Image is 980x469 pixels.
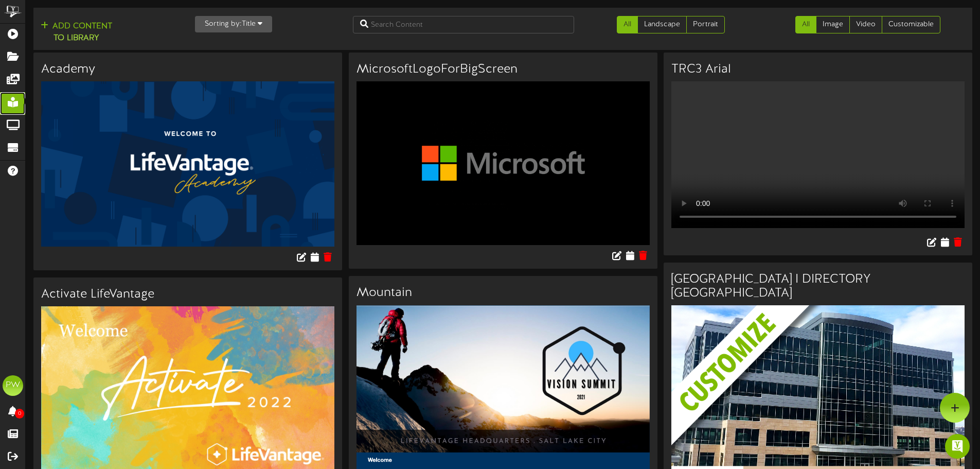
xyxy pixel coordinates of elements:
img: 441c0a19-43fa-49e0-b166-e7c5791eb2d6.png [357,81,650,245]
div: PW [3,375,23,396]
h3: MicrosoftLogoForBigScreen [357,63,650,76]
video: Your browser does not support HTML5 video. [671,81,965,228]
a: Image [816,16,850,33]
h3: Activate LifeVantage [41,288,334,301]
div: Open Intercom Messenger [945,434,970,459]
h3: Mountain [357,286,650,300]
a: Portrait [686,16,725,33]
h3: [GEOGRAPHIC_DATA] I DIRECTORY [GEOGRAPHIC_DATA] [671,273,965,300]
input: Search Content [353,16,574,33]
button: Add Contentto Library [38,20,115,45]
a: Landscape [637,16,687,33]
img: 154ae421-e4b8-447f-b70a-f88afc8826e6b44edfbf-5e2e-45ed-9f91-bdd51d70154c.png [41,81,334,247]
a: Video [849,16,882,33]
button: Sorting by:Title [195,16,272,32]
a: All [617,16,638,33]
h3: Academy [41,63,334,76]
a: All [795,16,816,33]
span: 0 [15,409,24,419]
h3: TRC3 Arial [671,63,965,76]
a: Customizable [882,16,940,33]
